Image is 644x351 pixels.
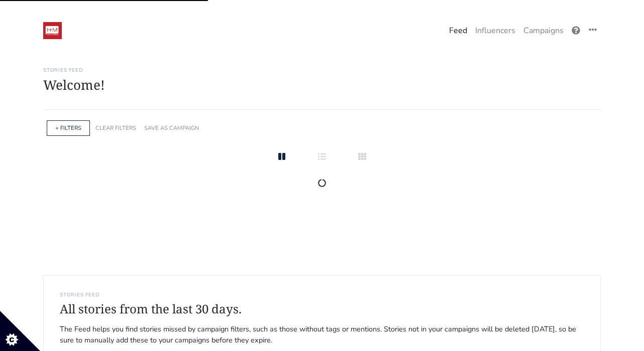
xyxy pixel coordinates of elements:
[95,124,136,132] a: CLEAR FILTERS
[60,302,584,316] h4: All stories from the last 30 days.
[55,124,81,132] a: + FILTERS
[519,21,568,41] a: Campaigns
[43,22,62,39] img: 19:52:48_1547236368
[43,67,601,73] h6: Stories Feed
[60,292,584,298] h6: STORIES FEED
[144,124,199,132] a: SAVE AS CAMPAIGN
[60,324,584,345] span: The Feed helps you find stories missed by campaign filters, such as those without tags or mention...
[445,21,471,41] a: Feed
[471,21,519,41] a: Influencers
[43,77,601,93] h1: Welcome!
